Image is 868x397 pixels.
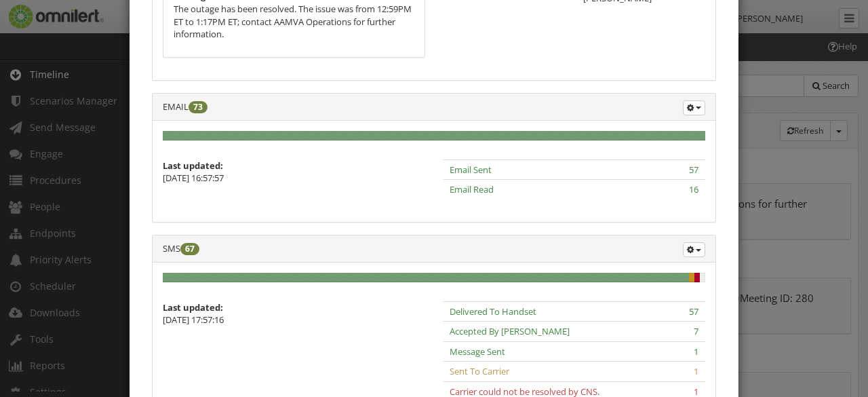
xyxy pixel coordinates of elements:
[450,325,570,337] span: Accepted By [PERSON_NAME]
[689,183,698,195] span: 16
[163,301,223,314] strong: Last updated:
[153,235,715,263] div: SMS
[189,101,208,113] span: 73
[163,159,223,172] strong: Last updated:
[163,314,425,326] p: [DATE] 17:57:16
[31,10,58,22] span: Help
[450,305,536,318] span: Delivered To Handset
[180,243,199,255] span: 67
[163,172,425,185] p: [DATE] 16:57:57
[694,345,698,358] span: 1
[450,345,505,358] span: Message Sent
[689,164,698,176] span: 57
[694,325,698,337] span: 7
[694,365,698,377] span: 1
[153,94,715,121] div: EMAIL
[174,3,414,41] p: The outage has been resolved. The issue was from 12:59PM ET to 1:17PM ET; contact AAMVA Operation...
[450,365,509,377] span: Sent To Carrier
[450,183,494,195] span: Email Read
[689,305,698,318] span: 57
[450,164,492,176] span: Email Sent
